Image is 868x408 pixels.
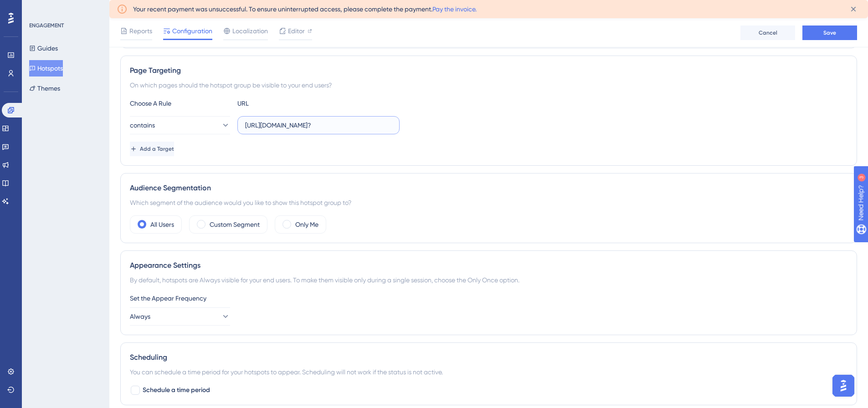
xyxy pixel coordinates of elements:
span: Cancel [759,29,777,36]
span: Need Help? [21,2,57,13]
a: Pay the invoice. [432,5,477,13]
button: Cancel [740,25,795,40]
span: Schedule a time period [143,385,210,396]
label: Custom Segment [210,219,260,230]
div: Set the Appear Frequency [130,293,847,304]
button: Add a Target [130,142,174,156]
label: Only Me [295,219,318,230]
button: contains [130,116,230,134]
button: Guides [29,40,58,56]
div: Appearance Settings [130,260,847,271]
div: Choose A Rule [130,98,230,109]
div: Audience Segmentation [130,183,847,194]
span: Always [130,311,150,322]
span: Add a Target [140,145,174,153]
button: Themes [29,80,60,97]
button: Always [130,307,230,326]
div: Scheduling [130,352,847,363]
iframe: UserGuiding AI Assistant Launcher [830,372,857,399]
span: Localization [232,25,268,36]
span: Your recent payment was unsuccessful. To ensure uninterrupted access, please complete the payment. [133,4,477,15]
label: All Users [150,219,174,230]
div: 3 [63,5,66,12]
div: On which pages should the hotspot group be visible to your end users? [130,80,847,91]
span: Reports [129,25,152,36]
span: contains [130,120,155,131]
span: Save [823,29,836,36]
button: Hotspots [29,60,63,76]
input: yourwebsite.com/path [245,120,392,130]
div: Page Targeting [130,65,847,76]
span: Configuration [172,25,212,36]
span: Editor [288,25,305,36]
div: URL [237,98,338,109]
div: You can schedule a time period for your hotspots to appear. Scheduling will not work if the statu... [130,367,847,377]
div: By default, hotspots are Always visible for your end users. To make them visible only during a si... [130,275,847,286]
div: ENGAGEMENT [29,22,64,29]
button: Save [802,25,857,40]
div: Which segment of the audience would you like to show this hotspot group to? [130,197,847,208]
